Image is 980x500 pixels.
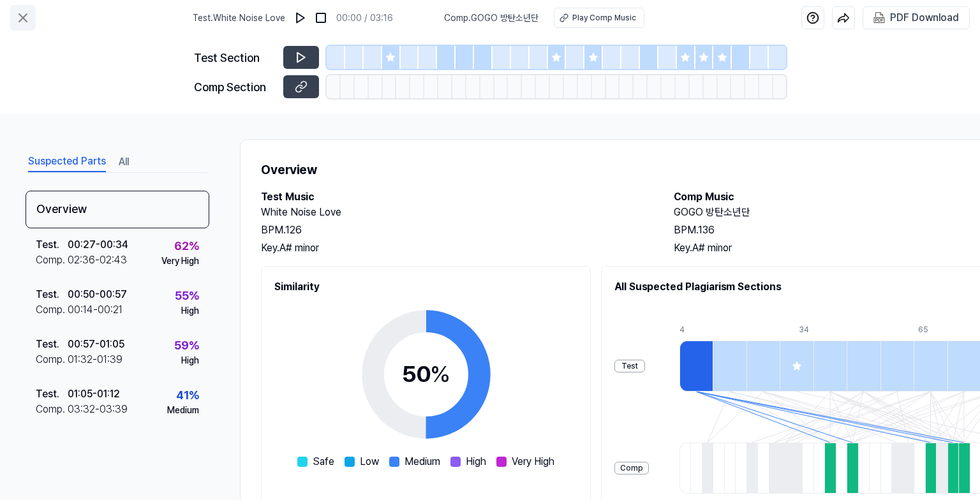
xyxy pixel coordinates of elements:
[119,152,129,172] button: All
[167,404,199,417] div: Medium
[873,12,885,24] img: PDF Download
[360,454,379,469] span: Low
[261,189,648,205] h2: Test Music
[572,12,636,24] div: Play Comp Music
[890,10,959,26] div: PDF Download
[36,237,68,253] div: Test .
[405,454,440,469] span: Medium
[68,402,128,417] div: 03:32 - 03:39
[193,11,285,25] span: Test . White Noise Love
[614,462,649,474] div: Comp
[554,8,644,28] button: Play Comp Music
[175,287,199,304] div: 55 %
[402,357,450,392] div: 50
[181,304,199,318] div: High
[837,11,850,24] img: share
[68,253,127,268] div: 02:36 - 02:43
[918,324,951,335] div: 65
[679,324,713,335] div: 4
[36,337,68,352] div: Test .
[68,352,122,367] div: 01:32 - 01:39
[313,454,334,469] span: Safe
[36,386,68,402] div: Test .
[68,337,124,352] div: 00:57 - 01:05
[614,360,645,372] div: Test
[274,279,577,295] h2: Similarity
[68,302,122,318] div: 00:14 - 00:21
[176,386,199,404] div: 41 %
[194,78,276,96] div: Comp Section
[806,11,819,24] img: help
[430,360,450,388] span: %
[36,402,68,417] div: Comp .
[174,237,199,254] div: 62 %
[315,11,327,24] img: stop
[466,454,486,469] span: High
[36,253,68,268] div: Comp .
[799,324,832,335] div: 34
[36,352,68,367] div: Comp .
[194,49,276,66] div: Test Section
[68,287,127,302] div: 00:50 - 00:57
[294,11,307,24] img: play
[161,254,199,268] div: Very High
[444,11,538,25] span: Comp . GOGO 방탄소년단
[68,386,120,402] div: 01:05 - 01:12
[261,205,648,220] h2: White Noise Love
[261,223,648,238] div: BPM. 126
[26,191,209,228] div: Overview
[512,454,554,469] span: Very High
[336,11,393,25] div: 00:00 / 03:16
[28,152,106,172] button: Suspected Parts
[871,7,961,29] button: PDF Download
[261,240,648,256] div: Key. A# minor
[36,287,68,302] div: Test .
[36,302,68,318] div: Comp .
[68,237,128,253] div: 00:27 - 00:34
[174,337,199,354] div: 59 %
[181,354,199,367] div: High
